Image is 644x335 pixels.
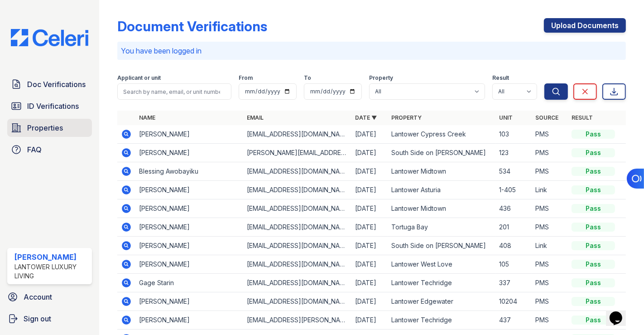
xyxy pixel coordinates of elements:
[7,119,92,137] a: Properties
[4,29,96,46] img: CE_Logo_Blue-a8612792a0a2168367f1c8372b55b34899dd931a85d93a1a3d3e32e68fde9ad4.png
[351,181,388,199] td: [DATE]
[351,162,388,181] td: [DATE]
[544,18,626,33] a: Upload Documents
[495,162,532,181] td: 534
[4,310,96,328] a: Sign out
[117,74,161,82] label: Applicant or unit
[121,45,622,56] p: You have been logged in
[532,292,568,311] td: PMS
[495,144,532,162] td: 123
[117,18,267,34] div: Document Verifications
[532,144,568,162] td: PMS
[391,114,422,121] a: Property
[572,316,615,325] div: Pass
[243,311,351,330] td: [EMAIL_ADDRESS][PERSON_NAME][DOMAIN_NAME]
[572,204,615,213] div: Pass
[135,144,243,162] td: [PERSON_NAME]
[572,223,615,232] div: Pass
[135,292,243,311] td: [PERSON_NAME]
[117,83,231,100] input: Search by name, email, or unit number
[572,148,615,157] div: Pass
[495,199,532,218] td: 436
[572,260,615,269] div: Pass
[388,274,495,292] td: Lantower Techridge
[27,79,86,90] span: Doc Verifications
[388,237,495,255] td: South Side on [PERSON_NAME]
[7,141,92,159] a: FAQ
[243,274,351,292] td: [EMAIL_ADDRESS][DOMAIN_NAME]
[495,274,532,292] td: 337
[239,74,253,82] label: From
[243,144,351,162] td: [PERSON_NAME][EMAIL_ADDRESS][PERSON_NAME][DOMAIN_NAME]
[351,274,388,292] td: [DATE]
[243,162,351,181] td: [EMAIL_ADDRESS][DOMAIN_NAME]
[304,74,311,82] label: To
[532,125,568,144] td: PMS
[24,291,52,302] span: Account
[243,237,351,255] td: [EMAIL_ADDRESS][DOMAIN_NAME]
[388,199,495,218] td: Lantower Midtown
[243,292,351,311] td: [EMAIL_ADDRESS][DOMAIN_NAME]
[492,74,509,82] label: Result
[572,130,615,139] div: Pass
[243,199,351,218] td: [EMAIL_ADDRESS][DOMAIN_NAME]
[572,297,615,306] div: Pass
[495,255,532,274] td: 105
[7,97,92,115] a: ID Verifications
[388,218,495,237] td: Tortuga Bay
[388,181,495,199] td: Lantower Asturia
[243,218,351,237] td: [EMAIL_ADDRESS][DOMAIN_NAME]
[139,114,155,121] a: Name
[532,162,568,181] td: PMS
[495,311,532,330] td: 437
[369,74,393,82] label: Property
[135,311,243,330] td: [PERSON_NAME]
[495,237,532,255] td: 408
[606,299,635,326] iframe: chat widget
[243,125,351,144] td: [EMAIL_ADDRESS][DOMAIN_NAME]
[532,311,568,330] td: PMS
[532,199,568,218] td: PMS
[388,162,495,181] td: Lantower Midtown
[388,292,495,311] td: Lantower Edgewater
[532,181,568,199] td: Link
[135,218,243,237] td: [PERSON_NAME]
[27,101,79,112] span: ID Verifications
[27,122,63,133] span: Properties
[243,255,351,274] td: [EMAIL_ADDRESS][DOMAIN_NAME]
[135,181,243,199] td: [PERSON_NAME]
[499,114,513,121] a: Unit
[135,274,243,292] td: Gage Starin
[572,241,615,250] div: Pass
[355,114,377,121] a: Date ▼
[247,114,264,121] a: Email
[388,311,495,330] td: Lantower Techridge
[4,288,96,306] a: Account
[351,292,388,311] td: [DATE]
[532,218,568,237] td: PMS
[351,218,388,237] td: [DATE]
[27,144,42,155] span: FAQ
[243,181,351,199] td: [EMAIL_ADDRESS][DOMAIN_NAME]
[532,237,568,255] td: Link
[24,313,51,324] span: Sign out
[7,75,92,93] a: Doc Verifications
[535,114,558,121] a: Source
[135,199,243,218] td: [PERSON_NAME]
[351,144,388,162] td: [DATE]
[572,114,593,121] a: Result
[351,125,388,144] td: [DATE]
[572,185,615,194] div: Pass
[351,311,388,330] td: [DATE]
[572,167,615,176] div: Pass
[14,262,88,281] div: Lantower Luxury Living
[14,252,88,262] div: [PERSON_NAME]
[495,181,532,199] td: 1-405
[495,218,532,237] td: 201
[135,255,243,274] td: [PERSON_NAME]
[351,199,388,218] td: [DATE]
[135,162,243,181] td: Blessing Awobayiku
[351,255,388,274] td: [DATE]
[135,125,243,144] td: [PERSON_NAME]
